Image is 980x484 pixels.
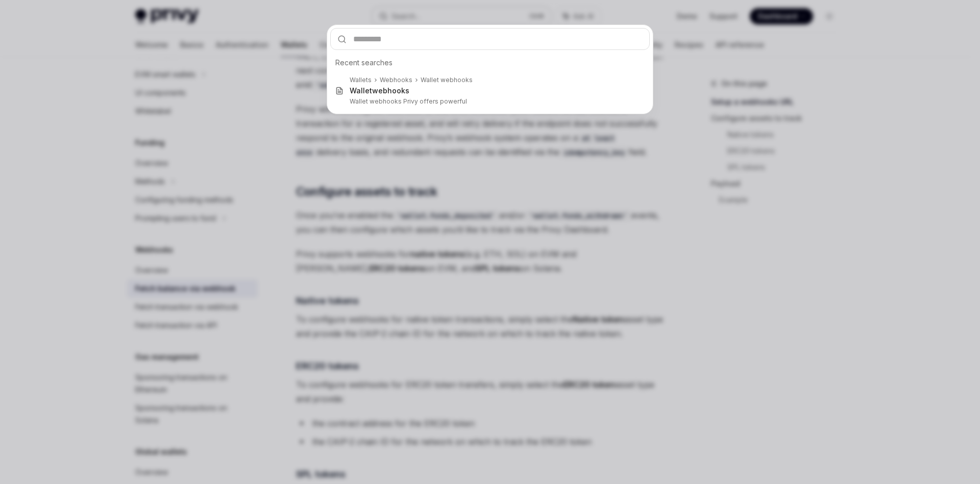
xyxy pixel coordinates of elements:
div: Webhooks [380,76,412,84]
div: Wallet webhooks [421,76,473,84]
div: Wallets [350,76,372,84]
div: Wallet s [350,86,409,95]
p: Wallet webhooks Privy offers powerful [350,97,628,106]
b: webhook [372,86,405,95]
span: Recent searches [335,58,393,68]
